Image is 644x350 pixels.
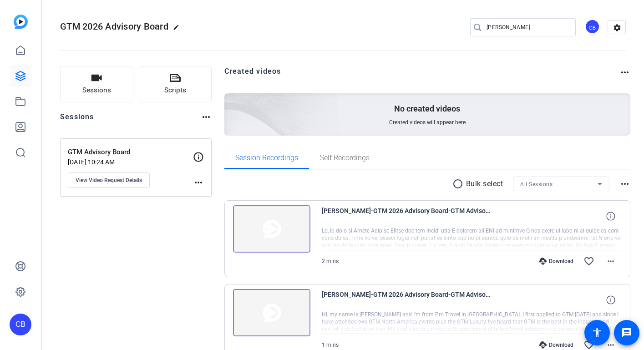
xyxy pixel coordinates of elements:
[583,256,594,267] mat-icon: favorite_border
[487,22,568,33] input: Search
[68,158,193,166] p: [DATE] 10:24 AM
[322,342,339,348] span: 1 mins
[452,178,466,189] mat-icon: radio_button_unchecked
[82,85,111,96] span: Sessions
[535,341,578,349] div: Download
[14,15,28,29] img: blue-gradient.svg
[394,103,460,114] p: No created videos
[10,314,31,335] div: CB
[173,24,184,35] mat-icon: edit
[619,67,630,78] mat-icon: more_horiz
[322,258,339,264] span: 2 mins
[233,205,310,253] img: thumb-nail
[605,256,616,267] mat-icon: more_horiz
[235,154,298,162] span: Session Recordings
[60,21,168,32] span: GTM 2026 Advisory Board
[585,19,601,35] ngx-avatar: Catherine Brask
[619,178,630,189] mat-icon: more_horiz
[76,177,142,184] span: View Video Request Details
[201,112,212,122] mat-icon: more_horiz
[466,178,503,189] p: Bulk select
[520,181,553,188] span: All Sessions
[322,205,490,227] span: [PERSON_NAME]-GTM 2026 Advisory Board-GTM Advisory Board-1755198082588-webcam
[60,112,94,129] h2: Sessions
[621,327,632,338] mat-icon: message
[68,172,150,188] button: View Video Request Details
[122,3,340,201] img: Creted videos background
[164,85,186,96] span: Scripts
[535,258,578,265] div: Download
[68,147,193,157] p: GTM Advisory Board
[608,21,626,35] mat-icon: settings
[592,327,603,338] mat-icon: accessibility
[193,177,204,188] mat-icon: more_horiz
[320,154,370,162] span: Self Recordings
[585,19,600,34] div: CB
[139,66,212,102] button: Scripts
[233,289,310,336] img: thumb-nail
[224,66,620,84] h2: Created videos
[322,289,490,311] span: [PERSON_NAME]-GTM 2026 Advisory Board-GTM Advisory Board-1753578744858-webcam
[60,66,133,102] button: Sessions
[389,119,466,126] span: Created videos will appear here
